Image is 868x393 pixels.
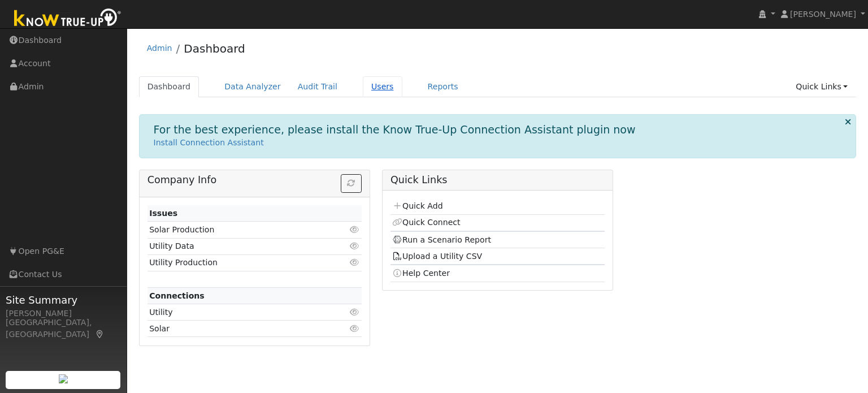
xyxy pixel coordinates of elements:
td: Solar [147,321,327,337]
div: [GEOGRAPHIC_DATA], [GEOGRAPHIC_DATA] [6,317,121,340]
a: Admin [147,44,172,53]
td: Solar Production [147,222,327,238]
img: retrieve [59,374,68,383]
a: Help Center [392,269,450,278]
i: Click to view [350,242,360,250]
td: Utility [147,304,327,321]
a: Dashboard [184,42,245,55]
a: Run a Scenario Report [392,235,491,244]
td: Utility Data [147,238,327,254]
a: Data Analyzer [216,76,289,97]
a: Upload a Utility CSV [392,252,482,261]
a: Users [363,76,402,97]
div: [PERSON_NAME] [6,308,121,319]
h5: Quick Links [390,174,605,186]
strong: Connections [149,291,205,300]
h5: Company Info [147,174,362,186]
a: Dashboard [139,76,199,97]
td: Utility Production [147,254,327,271]
a: Quick Links [787,76,856,97]
i: Click to view [350,325,360,332]
a: Map [95,330,105,339]
i: Click to view [350,226,360,234]
span: [PERSON_NAME] [790,10,856,19]
a: Install Connection Assistant [154,138,264,147]
a: Quick Add [392,201,442,210]
i: Click to view [350,258,360,266]
a: Quick Connect [392,218,460,227]
a: Reports [419,76,467,97]
img: Know True-Up [8,6,127,32]
a: Audit Trail [289,76,346,97]
h1: For the best experience, please install the Know True-Up Connection Assistant plugin now [154,123,636,136]
span: Site Summary [6,292,121,308]
i: Click to view [350,308,360,316]
strong: Issues [149,209,177,218]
